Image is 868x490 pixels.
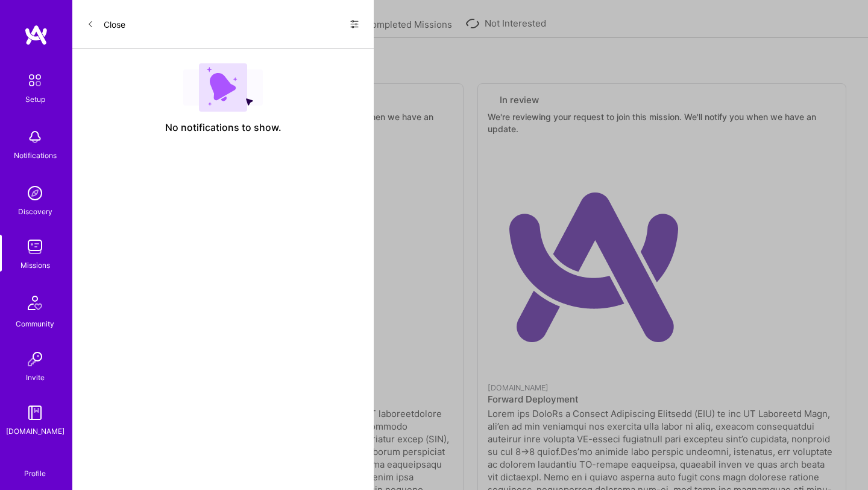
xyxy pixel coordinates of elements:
div: Notifications [14,149,57,162]
img: Invite [23,347,47,371]
div: Discovery [18,205,52,218]
img: empty [183,63,263,112]
img: setup [22,68,48,93]
span: No notifications to show. [165,121,281,134]
div: Setup [25,93,45,106]
div: Community [16,317,54,330]
img: logo [24,24,48,46]
div: Profile [24,467,46,479]
button: Close [87,14,125,34]
img: guide book [23,401,47,425]
div: Invite [26,371,45,384]
a: Profile [20,454,50,479]
img: discovery [23,181,47,205]
div: Missions [20,259,50,272]
img: bell [23,125,47,149]
div: [DOMAIN_NAME] [6,425,64,437]
img: Community [20,288,49,317]
img: teamwork [23,235,47,259]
